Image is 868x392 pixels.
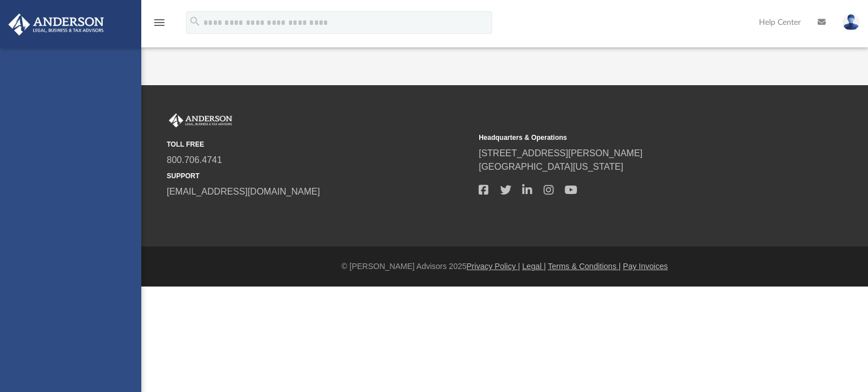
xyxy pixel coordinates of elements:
a: [STREET_ADDRESS][PERSON_NAME] [479,148,643,158]
img: Anderson Advisors Platinum Portal [5,14,107,36]
small: SUPPORT [167,171,471,181]
a: Legal | [522,262,546,271]
small: TOLL FREE [167,139,471,149]
a: Privacy Policy | [467,262,520,271]
a: Terms & Conditions | [548,262,621,271]
div: © [PERSON_NAME] Advisors 2025 [141,261,868,272]
i: search [189,15,201,28]
a: [GEOGRAPHIC_DATA][US_STATE] [479,162,623,171]
img: User Pic [843,14,860,30]
small: Headquarters & Operations [479,133,783,143]
i: menu [153,16,166,29]
a: 800.706.4741 [167,155,222,165]
a: menu [153,21,166,29]
img: Anderson Advisors Platinum Portal [167,113,235,128]
a: [EMAIL_ADDRESS][DOMAIN_NAME] [167,187,320,196]
a: Pay Invoices [623,262,667,271]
